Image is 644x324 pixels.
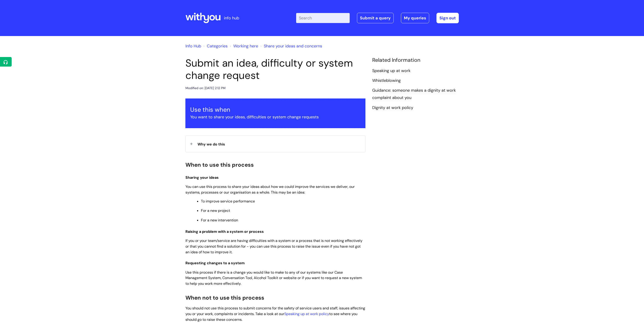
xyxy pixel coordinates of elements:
p: You want to share your ideas, difficulties or system change requests [190,113,361,121]
span: Raising a problem with a system or process [185,229,264,234]
a: Speaking up at work [372,68,411,74]
span: Sharing your ideas [185,175,219,180]
span: To improve service performance [201,199,255,204]
a: Guidance: someone makes a dignity at work complaint about you [372,88,456,101]
span: For a new project [201,208,230,213]
p: info hub [224,14,239,22]
span: When to use this process [185,161,254,168]
span: Requesting changes to a system [185,261,245,265]
span: When not to use this process [185,294,264,301]
a: Sign out [436,13,459,23]
a: Dignity at work policy [372,105,413,111]
div: Modified on: [DATE] 2:12 PM [185,85,226,91]
li: Share your ideas and concerns [259,42,322,50]
span: If you or your team/service are having difficulties with a system or a process that is not workin... [185,238,362,254]
h1: Submit an idea, difficulty or system change request [185,57,365,82]
a: Speaking up at work policy [284,311,329,316]
a: Categories [207,43,228,49]
span: You should not use this process to submit concerns for the safety of service users and staff, iss... [185,306,365,322]
a: Info Hub [185,43,201,49]
a: Working here [233,43,258,49]
span: For a new intervention [201,218,238,223]
span: Why we do this [198,142,225,147]
span: You can use this process to share your ideas about how we could improve the services we deliver, ... [185,184,355,195]
div: | - [296,13,459,23]
a: Submit a query [357,13,394,23]
a: Share your ideas and concerns [264,43,322,49]
span: Use this process if there is a change you would like to make to any of our systems like our Case ... [185,270,362,286]
h3: Use this when [190,106,361,113]
li: Working here [229,42,258,50]
a: My queries [401,13,429,23]
input: Search [296,13,350,23]
h4: Related Information [372,57,459,63]
a: Whistleblowing [372,78,401,84]
li: Solution home [202,42,228,50]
